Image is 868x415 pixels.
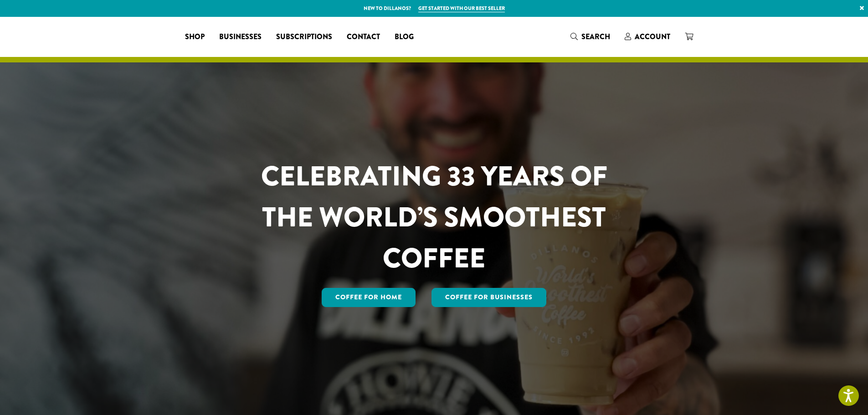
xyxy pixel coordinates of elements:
a: Shop [178,30,212,44]
h1: CELEBRATING 33 YEARS OF THE WORLD’S SMOOTHEST COFFEE [234,156,634,279]
a: Get started with our best seller [418,5,505,12]
span: Search [581,31,610,42]
span: Shop [185,31,205,43]
a: Search [563,29,617,44]
span: Businesses [219,31,262,43]
span: Subscriptions [276,31,332,43]
a: Coffee For Businesses [431,288,546,307]
span: Account [635,31,670,42]
span: Blog [395,31,414,43]
span: Contact [347,31,380,43]
a: Coffee for Home [322,288,416,307]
